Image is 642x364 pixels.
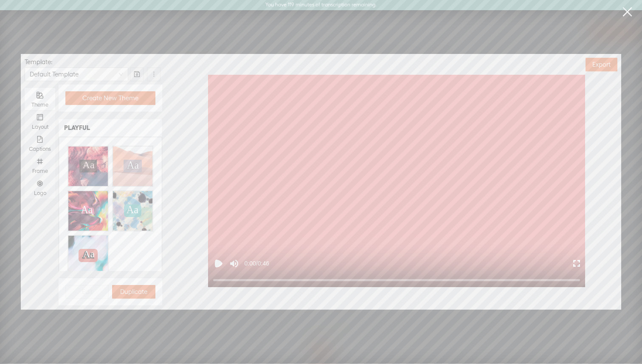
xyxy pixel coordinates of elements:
button: Create New Theme [65,91,155,105]
span: theme [37,92,43,99]
div: Layout [29,124,51,130]
div: 0:00 / 0:46 [245,260,269,267]
button: Play video [213,253,224,274]
div: segmented control [25,88,55,198]
span: Export [592,60,611,69]
h2: PLAYFUL [59,119,162,137]
span: Default Template [30,68,123,81]
div: Frame [29,168,51,175]
span: file-text [37,136,43,143]
div: Logo [29,190,51,197]
button: Export [586,58,617,71]
text: Aa [82,249,94,260]
span: more [151,71,157,77]
text: Aa [83,248,95,260]
span: Create New Theme [82,94,138,102]
button: Duplicate [112,285,155,299]
button: Mute sound [229,258,239,269]
div: Captions [29,146,51,152]
text: Aa [127,204,138,215]
span: Duplicate [120,288,147,296]
text: Aa [83,160,95,171]
text: Aa [84,161,96,172]
span: number [37,180,43,187]
div: Theme [29,102,51,108]
text: Aa [127,160,139,171]
button: Enter Fullscreen [573,253,580,274]
text: Aa [81,204,93,215]
span: layout [37,114,43,121]
div: Template : [25,58,162,66]
span: save [134,71,140,77]
span: number [37,158,43,165]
